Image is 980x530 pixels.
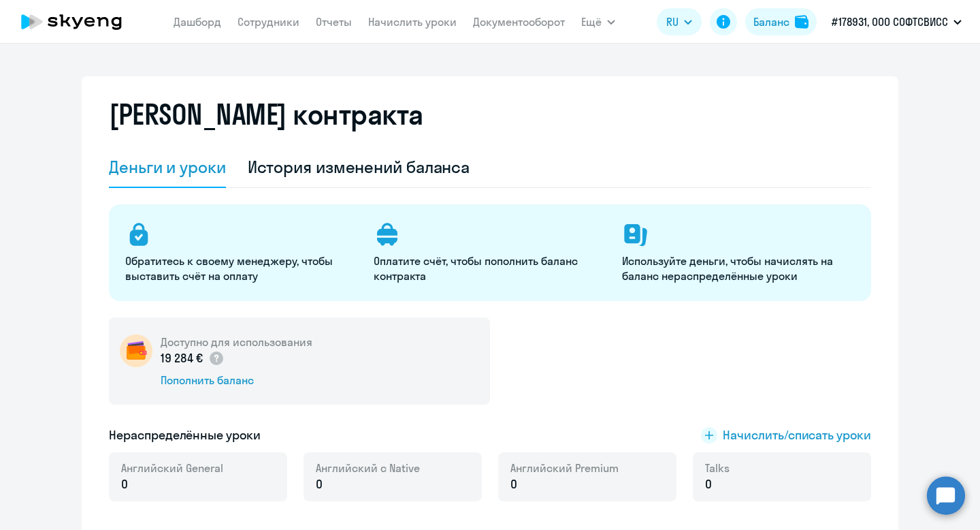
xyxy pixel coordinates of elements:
[161,334,312,349] h5: Доступно для использования
[109,426,261,444] h5: Нераспределённые уроки
[795,15,808,29] img: balance
[657,8,702,35] button: RU
[316,476,323,493] span: 0
[374,253,606,283] p: Оплатите счёт, чтобы пополнить баланс контракта
[581,8,615,35] button: Ещё
[705,461,730,476] span: Talks
[745,8,817,35] button: Балансbalance
[510,461,619,476] span: Английский Premium
[161,373,312,388] div: Пополнить баланс
[121,476,128,493] span: 0
[120,334,152,367] img: wallet-circle.png
[121,461,223,476] span: Английский General
[473,15,565,29] a: Документооборот
[248,156,470,178] div: История изменений баланса
[368,15,457,29] a: Начислить уроки
[316,461,420,476] span: Английский с Native
[581,14,602,30] span: Ещё
[723,426,871,444] span: Начислить/списать уроки
[238,15,299,29] a: Сотрудники
[316,15,352,29] a: Отчеты
[109,156,226,178] div: Деньги и уроки
[622,253,854,283] p: Используйте деньги, чтобы начислять на баланс нераспределённые уроки
[825,5,968,38] button: #178931, ООО СОФТСВИСС
[125,253,357,283] p: Обратитесь к своему менеджеру, чтобы выставить счёт на оплату
[109,98,423,131] h2: [PERSON_NAME] контракта
[174,15,221,29] a: Дашборд
[705,476,712,493] span: 0
[666,14,679,30] span: RU
[753,14,789,30] div: Баланс
[832,14,948,30] p: #178931, ООО СОФТСВИСС
[161,349,225,367] p: 19 284 €
[510,476,517,493] span: 0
